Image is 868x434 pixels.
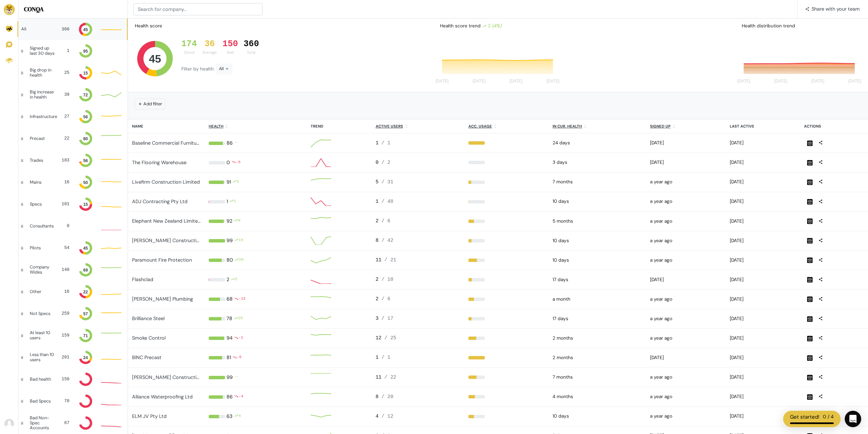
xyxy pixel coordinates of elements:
[376,413,460,420] div: 4
[132,159,186,166] a: The Flooring Warehouse
[482,23,502,29] div: 2
[650,374,722,381] div: 2024-05-15 11:21am
[376,237,460,245] div: 8
[650,124,671,129] u: Signed up
[238,218,241,225] div: 6
[790,413,819,421] div: Get started!
[468,415,544,418] div: 33%
[135,98,165,109] button: Add filter
[468,181,544,184] div: 16%
[222,39,238,49] div: 150
[30,352,56,362] div: Less than 10 users
[209,124,223,129] u: Health
[18,84,128,106] a: Big increase in health 39 72
[468,200,544,203] div: 2%
[468,220,544,223] div: 33%
[133,21,164,31] div: Health score
[202,50,217,55] div: Average
[30,399,53,404] div: Bad Specs
[730,159,796,166] div: 2025-08-07 02:38pm
[823,413,834,421] div: 0 / 4
[226,218,232,225] div: 92
[132,296,193,302] a: [PERSON_NAME] Plumbing
[30,202,53,207] div: Specs
[62,354,69,360] div: 201
[132,140,264,146] a: Baseline Commercial Furniture Pty Ltd T/A Form+Function
[468,317,544,320] div: 18%
[553,393,642,400] div: 2025-05-04 10:00pm
[18,62,128,84] a: Big drop in health 25 15
[216,64,232,75] div: All
[4,4,15,15] img: Brand
[381,413,393,419] span: / 12
[18,128,128,149] a: Precast 22 80
[226,179,231,186] div: 91
[61,69,69,76] div: 25
[307,119,372,133] th: Trend
[18,303,128,325] a: Not Specs 259 57
[18,215,128,237] a: Consultants 0
[376,124,403,129] u: Active users
[553,335,642,342] div: 2025-06-29 10:00pm
[376,198,460,206] div: 1
[238,295,246,303] div: -12
[381,140,390,146] span: / 1
[226,237,233,245] div: 99
[226,334,233,342] div: 94
[376,374,460,381] div: 11
[132,198,187,205] a: ADJ Contracting Pty Ltd
[468,337,544,340] div: 48%
[730,393,796,400] div: 2025-08-18 01:13pm
[468,395,544,398] div: 40%
[730,374,796,381] div: 2025-08-18 02:33pm
[59,26,69,32] div: 360
[234,198,236,206] div: 1
[18,259,128,281] a: Company Wides 140 69
[650,413,722,420] div: 2024-05-15 11:25am
[650,140,722,146] div: 2025-05-13 02:24pm
[237,179,239,186] div: 2
[30,377,53,382] div: Bad health
[509,79,522,84] tspan: [DATE]
[63,420,69,426] div: 67
[244,50,259,55] div: Total
[18,346,128,368] a: Less than 10 users 201 24
[18,171,128,193] a: Mains 16 50
[30,289,53,294] div: Other
[376,393,460,401] div: 8
[132,179,200,185] a: Livefirm Construction Limited
[226,374,233,381] div: 99
[30,180,53,185] div: Mains
[18,18,128,40] a: All 360 45
[468,161,544,164] div: 0%
[132,315,165,321] a: Brilliance Steel
[385,374,397,380] span: / 22
[226,198,228,206] div: 1
[650,335,722,342] div: 2024-05-15 11:27am
[59,157,69,163] div: 183
[381,199,393,204] span: / 48
[553,179,642,185] div: 2025-01-12 10:00pm
[381,277,393,282] span: / 10
[381,316,393,321] span: / 17
[436,79,449,84] tspan: [DATE]
[737,79,750,84] tspan: [DATE]
[226,295,233,303] div: 68
[468,239,544,242] div: 19%
[730,237,796,244] div: 2025-08-17 10:17pm
[730,276,796,283] div: 2025-08-14 10:37am
[132,394,193,400] a: Alliance Waterproofing Ltd
[18,412,128,434] a: Bad Non-Spec Accounts 67
[381,296,390,302] span: / 6
[18,390,128,412] a: Bad Specs 70
[238,413,241,420] div: 4
[553,354,642,361] div: 2025-06-22 10:00pm
[730,296,796,303] div: 2025-08-18 10:51am
[650,393,722,400] div: 2024-05-15 11:22am
[132,237,205,244] a: [PERSON_NAME] Constructions
[59,398,69,404] div: 70
[18,193,128,215] a: Specs 101 15
[376,218,460,225] div: 2
[845,411,861,427] div: Open Intercom Messenger
[235,276,237,284] div: 2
